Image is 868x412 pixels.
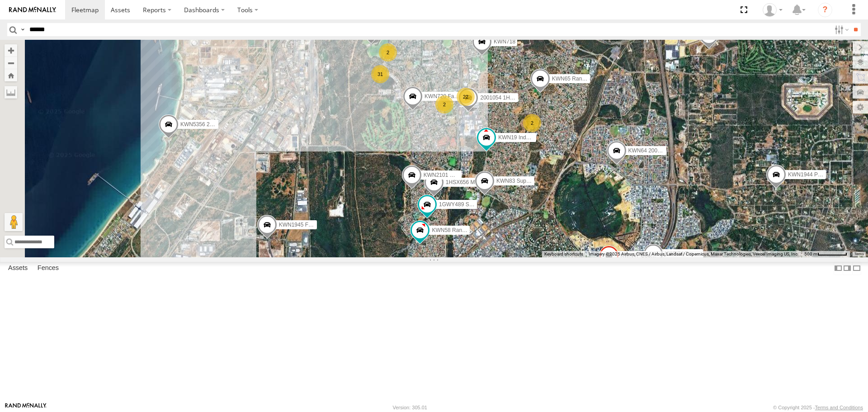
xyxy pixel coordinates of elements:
[5,213,23,231] button: Drag Pegman onto the map to open Street View
[371,65,389,83] div: 31
[834,262,843,275] label: Dock Summary Table to the Left
[379,43,397,62] div: 2
[818,3,832,17] i: ?
[788,171,828,178] span: KWN1944 Parks
[852,262,861,275] label: Hide Summary Table
[5,57,17,69] button: Zoom out
[5,44,17,57] button: Zoom in
[854,252,864,256] a: Terms
[773,405,863,410] div: © Copyright 2025 -
[435,95,453,114] div: 2
[498,134,561,141] span: KWN19 Industrial Mowing
[5,403,47,412] a: Visit our Website
[5,86,17,99] label: Measure
[802,251,850,257] button: Map Scale: 500 m per 62 pixels
[9,7,56,13] img: rand-logo.svg
[831,23,850,36] label: Search Filter Options
[4,262,32,275] label: Assets
[432,227,472,234] span: KWN58 Rangers
[804,251,817,256] span: 500 m
[393,405,427,410] div: Version: 305.01
[446,179,487,185] span: 1HSX656 Mower
[5,69,17,81] button: Zoom Home
[552,76,593,82] span: KWN65 Rangers
[180,122,287,128] span: KWN5356 2001086 Camera Trailer Rangers
[279,222,321,228] span: KWN1945 Flocon
[853,101,868,114] label: Map Settings
[439,202,500,208] span: 1GWY489 Signage Truck
[544,251,583,257] button: Keyboard shortcuts
[19,23,26,36] label: Search Query
[523,114,541,132] div: 2
[480,95,576,101] span: 2001054 1HZI898 Coordinator Planning
[843,262,852,275] label: Dock Summary Table to the Right
[759,3,786,17] div: Andrew Fisher
[424,172,468,178] span: KWN2101 Mowing
[496,178,570,185] span: KWN83 Supervisor Park Contr
[589,251,799,256] span: Imagery ©2025 Airbus, CNES / Airbus, Landsat / Copernicus, Maxar Technologies, Vexcel Imaging US,...
[425,93,479,99] span: KWN720 Facility Maint
[457,88,475,106] div: 22
[33,262,63,275] label: Fences
[628,147,693,154] span: KWN64 2001034 Hino 300
[494,39,515,45] span: KWN718
[815,405,863,410] a: Terms and Conditions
